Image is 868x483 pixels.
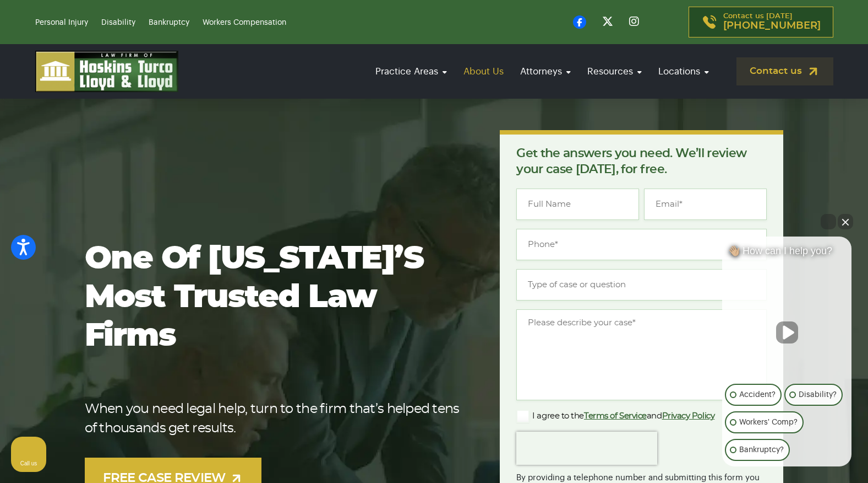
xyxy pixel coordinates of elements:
[776,321,798,344] button: Unmute video
[516,269,767,300] input: Type of case or question
[516,146,767,178] p: Get the answers you need. We’ll review your case [DATE], for free.
[515,56,576,87] a: Attorneys
[35,51,178,92] img: logo
[584,412,647,420] a: Terms of Service
[516,229,767,260] input: Phone*
[653,56,714,87] a: Locations
[203,19,286,26] a: Workers Compensation
[101,19,135,26] a: Disability
[821,214,836,229] a: Open direct chat
[799,388,837,401] p: Disability?
[736,57,833,85] a: Contact us
[516,432,657,465] iframe: reCAPTCHA
[35,19,88,26] a: Personal Injury
[516,410,714,423] label: I agree to the and
[739,443,784,457] p: Bankruptcy?
[723,13,821,31] p: Contact us [DATE]
[739,388,776,401] p: Accident?
[516,189,639,220] input: Full Name
[20,460,37,466] span: Call us
[149,19,189,26] a: Bankruptcy
[662,412,715,420] a: Privacy Policy
[733,466,746,476] a: Open intaker chat
[689,7,833,37] a: Contact us [DATE][PHONE_NUMBER]
[85,400,465,438] p: When you need legal help, turn to the firm that’s helped tens of thousands get results.
[370,56,452,87] a: Practice Areas
[723,20,821,31] span: [PHONE_NUMBER]
[739,416,798,429] p: Workers' Comp?
[458,56,509,87] a: About Us
[644,189,767,220] input: Email*
[722,245,851,262] div: 👋🏼 How can I help you?
[85,240,465,356] h1: One of [US_STATE]’s most trusted law firms
[582,56,647,87] a: Resources
[838,214,853,229] button: Close Intaker Chat Widget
